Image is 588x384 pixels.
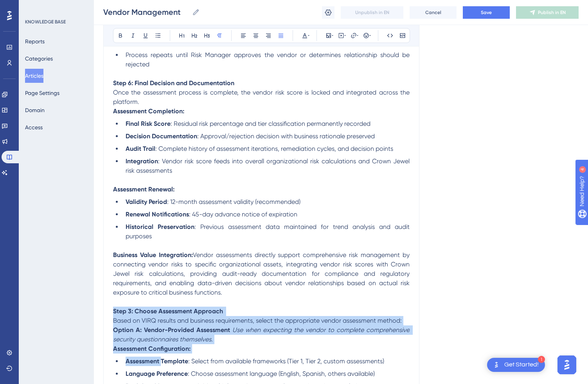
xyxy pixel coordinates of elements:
button: Reports [25,34,45,48]
button: Categories [25,52,53,66]
span: Need Help? [18,2,49,11]
span: Once the assessment process is complete, the vendor risk score is locked and integrated across th... [113,89,411,105]
button: Save [463,6,510,19]
strong: Assessment Configuration: [113,345,191,352]
div: 4 [54,4,57,10]
button: Domain [25,103,45,117]
span: Save [481,9,492,16]
strong: Assessment Completion: [113,107,184,115]
strong: Step 6: Final Decision and Documentation [113,79,234,87]
button: Page Settings [25,86,59,100]
div: Get Started! [504,361,539,369]
button: Articles [25,69,43,83]
span: Unpublish in EN [355,9,389,16]
div: Open Get Started! checklist, remaining modules: 1 [487,358,545,372]
strong: Decision Documentation [126,132,197,140]
strong: Step 3: Choose Assessment Approach [113,307,223,315]
span: : Vendor risk score feeds into overall organizational risk calculations and Crown Jewel risk asse... [126,157,411,174]
button: Cancel [410,6,457,19]
input: Article Name [103,7,189,18]
button: Access [25,120,43,134]
img: launcher-image-alternative-text [492,360,501,370]
button: Publish in EN [516,6,579,19]
span: : Approval/rejection decision with business rationale preserved [197,132,375,140]
strong: Business Value Integration: [113,251,193,259]
strong: Renewal Notifications [126,211,189,218]
strong: Assessment Template [126,357,188,365]
span: Publish in EN [538,9,566,16]
em: Use when expecting the vendor to complete comprehensive security questionnaires themselves. [113,326,411,343]
span: : Complete history of assessment iterations, remediation cycles, and decision points [155,145,393,152]
strong: Language Preference [126,370,188,377]
span: : Choose assessment language (English, Spanish, others available) [188,370,375,377]
div: KNOWLEDGE BASE [25,19,66,25]
strong: Validity Period [126,198,167,205]
span: : 12-month assessment validity (recommended) [167,198,300,205]
iframe: UserGuiding AI Assistant Launcher [555,353,579,377]
span: Cancel [425,9,441,16]
span: : Select from available frameworks (Tier 1, Tier 2, custom assessments) [188,357,384,365]
strong: Integration [126,157,158,165]
div: 1 [538,356,545,363]
span: Based on VIRQ results and business requirements, select the appropriate vendor assessment method: [113,317,402,324]
strong: Final Risk Score [126,120,171,127]
strong: Assessment Renewal: [113,186,174,193]
span: Process repeats until Risk Manager approves the vendor or determines relationship should be rejected [126,51,411,68]
button: Unpublish in EN [341,6,403,19]
strong: Historical Preservation [126,223,194,230]
span: : 45-day advance notice of expiration [189,211,297,218]
strong: Option A: Vendor-Provided Assessment [113,326,230,334]
span: Vendor assessments directly support comprehensive risk management by connecting vendor risks to s... [113,251,411,296]
strong: Audit Trail [126,145,155,152]
span: : Previous assessment data maintained for trend analysis and audit purposes [126,223,411,240]
span: : Residual risk percentage and tier classification permanently recorded [171,120,370,127]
